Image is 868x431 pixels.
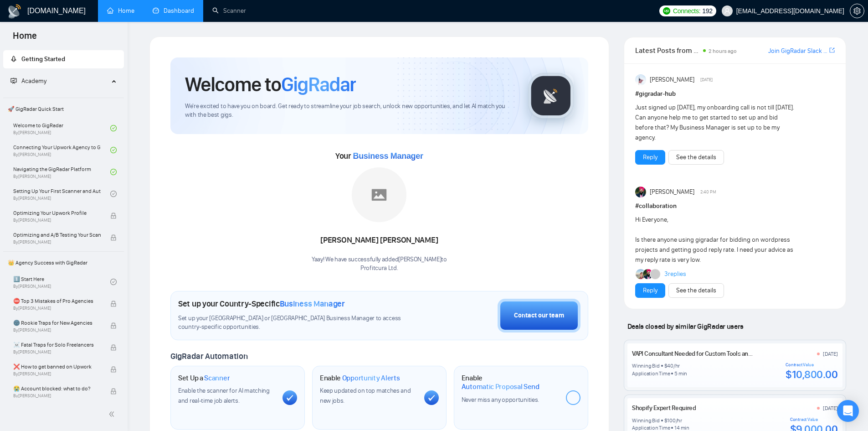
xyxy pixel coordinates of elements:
[10,77,46,85] span: Academy
[850,7,864,15] a: setting
[786,368,837,381] div: $10,800.00
[13,218,101,223] span: By [PERSON_NAME]
[10,56,17,62] span: rocket
[178,314,420,332] span: Set up your [GEOGRAPHIC_DATA] or [GEOGRAPHIC_DATA] Business Manager to access country-specific op...
[4,100,123,118] span: 🚀 GigRadar Quick Start
[204,374,230,383] span: Scanner
[13,272,110,292] a: 1️⃣ Start HereBy[PERSON_NAME]
[700,188,716,196] span: 2:40 PM
[110,169,117,175] span: check-circle
[312,264,447,273] p: Profitcura Ltd .
[462,374,559,391] h1: Enable
[110,191,117,197] span: check-circle
[635,201,835,211] h1: # collaboration
[514,311,564,321] div: Contact our team
[13,208,101,218] span: Optimizing Your Upwork Profile
[667,362,673,369] div: 40
[643,269,653,279] img: Attinder Singh
[700,76,713,84] span: [DATE]
[110,322,117,329] span: lock
[673,362,680,369] div: /hr
[335,151,423,161] span: Your
[280,299,345,309] span: Business Manager
[673,6,700,16] span: Connects:
[13,362,101,371] span: ❌ How to get banned on Upwork
[790,417,838,422] div: Contract Value
[21,77,46,85] span: Academy
[13,327,101,333] span: By [PERSON_NAME]
[663,7,670,15] img: upwork-logo.png
[212,7,246,15] a: searchScanner
[13,118,110,138] a: Welcome to GigRadarBy[PERSON_NAME]
[13,306,101,311] span: By [PERSON_NAME]
[185,72,356,97] h1: Welcome to
[110,388,117,395] span: lock
[178,374,230,383] h1: Set Up a
[643,152,657,162] a: Reply
[178,299,345,309] h1: Set up your Country-Specific
[110,344,117,351] span: lock
[110,366,117,373] span: lock
[724,8,730,14] span: user
[632,417,659,424] div: Winning Bid
[13,140,110,160] a: Connecting Your Upwork Agency to GigRadarBy[PERSON_NAME]
[635,89,835,99] h1: # gigradar-hub
[13,296,101,306] span: ⛔ Top 3 Mistakes of Pro Agencies
[312,255,447,273] div: Yaay! We have successfully added [PERSON_NAME] to
[643,286,657,296] a: Reply
[664,417,668,424] div: $
[13,162,110,182] a: Navigating the GigRadar PlatformBy[PERSON_NAME]
[5,29,44,48] span: Home
[632,370,670,377] div: Application Time
[635,150,665,165] button: Reply
[674,370,687,377] div: 5 min
[13,393,101,399] span: By [PERSON_NAME]
[850,7,864,15] span: setting
[768,46,827,56] a: Join GigRadar Slack Community
[823,350,838,358] div: [DATE]
[624,318,747,334] span: Deals closed by similar GigRadar users
[185,102,514,119] span: We're excited to have you on board. Get ready to streamline your job search, unlock new opportuni...
[635,74,646,85] img: Anisuzzaman Khan
[110,125,117,131] span: check-circle
[635,283,665,298] button: Reply
[13,230,101,239] span: Optimizing and A/B Testing Your Scanner for Better Results
[636,269,646,279] img: Joaquin Arcardini
[10,78,17,84] span: fund-projection-screen
[13,384,101,393] span: 😭 Account blocked: what to do?
[632,362,659,369] div: Winning Bid
[110,213,117,219] span: lock
[462,382,539,391] span: Automatic Proposal Send
[320,374,400,383] h1: Enable
[635,215,795,265] div: Hi Everyone, Is there anyone using gigradar for bidding on wordpress projects and getting good re...
[676,417,682,424] div: /hr
[13,371,101,377] span: By [PERSON_NAME]
[498,299,580,332] button: Contact our team
[635,187,646,197] img: Attinder Singh
[3,50,124,68] li: Getting Started
[650,187,694,197] span: [PERSON_NAME]
[107,7,134,15] a: homeHome
[668,150,724,165] button: See the details
[13,184,110,204] a: Setting Up Your First Scanner and Auto-BidderBy[PERSON_NAME]
[786,362,837,368] div: Contract Value
[528,73,574,119] img: gigradar-logo.png
[110,234,117,241] span: lock
[664,362,668,369] div: $
[281,72,356,97] span: GigRadar
[13,349,101,355] span: By [PERSON_NAME]
[13,239,101,245] span: By [PERSON_NAME]
[668,283,724,298] button: See the details
[709,48,737,54] span: 2 hours ago
[342,374,400,383] span: Opportunity Alerts
[635,45,700,56] span: Latest Posts from the GigRadar Community
[462,396,539,404] span: Never miss any opportunities.
[676,286,716,296] a: See the details
[829,46,835,55] a: export
[353,151,423,161] span: Business Manager
[153,7,194,15] a: dashboardDashboard
[635,103,795,143] div: Just signed up [DATE], my onboarding call is not till [DATE]. Can anyone help me to get started t...
[837,400,859,422] div: Open Intercom Messenger
[178,387,270,405] span: Enable the scanner for AI matching and real-time job alerts.
[110,279,117,285] span: check-circle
